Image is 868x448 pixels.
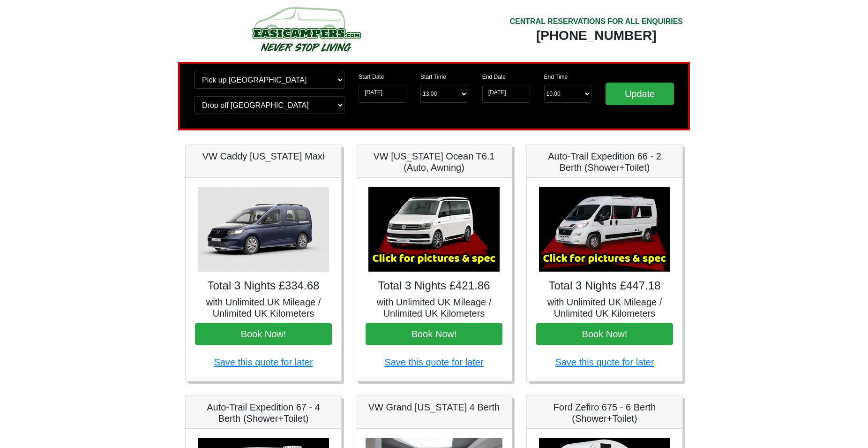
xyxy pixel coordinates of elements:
[420,73,446,81] label: Start Time
[482,85,530,103] input: Return Date
[195,296,332,319] h5: with Unlimited UK Mileage / Unlimited UK Kilometers
[368,187,500,272] img: VW California Ocean T6.1 (Auto, Awning)
[195,279,332,293] h4: Total 3 Nights £334.68
[509,16,683,27] div: CENTRAL RESERVATIONS FOR ALL ENQUIRIES
[366,323,502,345] button: Book Now!
[555,357,654,367] a: Save this quote for later
[536,323,673,345] button: Book Now!
[198,187,329,272] img: VW Caddy California Maxi
[606,83,674,105] input: Update
[195,402,332,424] h5: Auto-Trail Expedition 67 - 4 Berth (Shower+Toilet)
[536,151,673,173] h5: Auto-Trail Expedition 66 - 2 Berth (Shower+Toilet)
[539,187,670,272] img: Auto-Trail Expedition 66 - 2 Berth (Shower+Toilet)
[544,73,568,81] label: End Time
[509,27,683,44] div: [PHONE_NUMBER]
[482,73,506,81] label: End Date
[366,279,502,293] h4: Total 3 Nights £421.86
[384,357,483,367] a: Save this quote for later
[366,402,502,413] h5: VW Grand [US_STATE] 4 Berth
[536,296,673,319] h5: with Unlimited UK Mileage / Unlimited UK Kilometers
[359,85,406,103] input: Start Date
[217,3,395,55] img: campers-checkout-logo.png
[536,402,673,424] h5: Ford Zefiro 675 - 6 Berth (Shower+Toilet)
[195,323,332,345] button: Book Now!
[366,296,502,319] h5: with Unlimited UK Mileage / Unlimited UK Kilometers
[366,151,502,173] h5: VW [US_STATE] Ocean T6.1 (Auto, Awning)
[195,151,332,162] h5: VW Caddy [US_STATE] Maxi
[536,279,673,293] h4: Total 3 Nights £447.18
[214,357,313,367] a: Save this quote for later
[359,73,384,81] label: Start Date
